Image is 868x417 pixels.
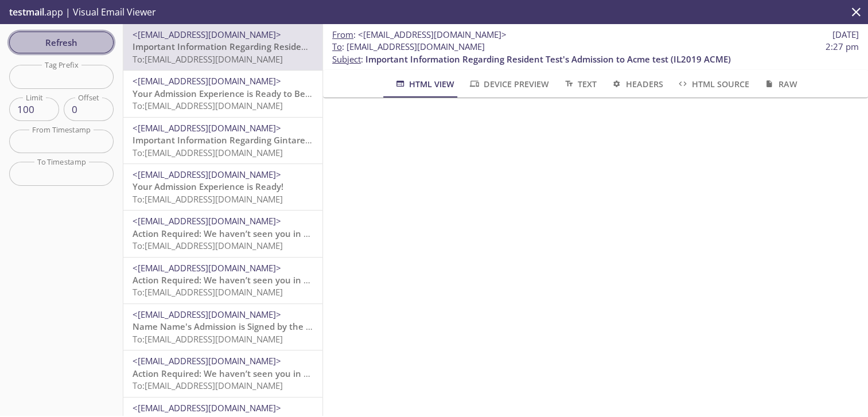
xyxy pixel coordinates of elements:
[365,53,731,65] span: Important Information Regarding Resident Test's Admission to Acme test (IL2019 ACME)
[133,53,283,65] span: To: [EMAIL_ADDRESS][DOMAIN_NAME]
[133,228,415,239] span: Action Required: We haven’t seen you in your Reside account lately!
[133,100,283,111] span: To: [EMAIL_ADDRESS][DOMAIN_NAME]
[563,77,597,91] span: Text
[133,333,283,345] span: To: [EMAIL_ADDRESS][DOMAIN_NAME]
[123,164,322,210] div: <[EMAIL_ADDRESS][DOMAIN_NAME]>Your Admission Experience is Ready!To:[EMAIL_ADDRESS][DOMAIN_NAME]
[123,258,322,303] div: <[EMAIL_ADDRESS][DOMAIN_NAME]>Action Required: We haven’t seen you in your Reside account lately!...
[133,240,283,251] span: To: [EMAIL_ADDRESS][DOMAIN_NAME]
[358,29,507,40] span: <[EMAIL_ADDRESS][DOMAIN_NAME]>
[332,29,353,40] span: From
[133,41,498,52] span: Important Information Regarding Resident Test's Admission to Acme test (IL2019 ACME)
[133,321,342,332] span: Name Name's Admission is Signed by the Resident
[133,29,281,40] span: <[EMAIL_ADDRESS][DOMAIN_NAME]>
[123,211,322,256] div: <[EMAIL_ADDRESS][DOMAIN_NAME]>Action Required: We haven’t seen you in your Reside account lately!...
[133,368,415,379] span: Action Required: We haven’t seen you in your Reside account lately!
[332,41,859,65] p: :
[123,118,322,163] div: <[EMAIL_ADDRESS][DOMAIN_NAME]>Important Information Regarding Gintare Test's Admission to Test fa...
[133,169,281,180] span: <[EMAIL_ADDRESS][DOMAIN_NAME]>
[133,75,281,87] span: <[EMAIL_ADDRESS][DOMAIN_NAME]>
[123,350,322,396] div: <[EMAIL_ADDRESS][DOMAIN_NAME]>Action Required: We haven’t seen you in your Reside account lately!...
[9,6,44,18] span: testmail
[468,77,548,91] span: Device Preview
[832,29,859,41] span: [DATE]
[133,122,281,134] span: <[EMAIL_ADDRESS][DOMAIN_NAME]>
[133,88,355,99] span: Your Admission Experience is Ready to Be Completed!
[133,181,283,192] span: Your Admission Experience is Ready!
[123,304,322,350] div: <[EMAIL_ADDRESS][DOMAIN_NAME]>Name Name's Admission is Signed by the ResidentTo:[EMAIL_ADDRESS][D...
[133,147,283,158] span: To: [EMAIL_ADDRESS][DOMAIN_NAME]
[133,402,281,414] span: <[EMAIL_ADDRESS][DOMAIN_NAME]>
[133,134,555,146] span: Important Information Regarding Gintare Test's Admission to Test facility under Reside (IL2019 ACME)
[133,309,281,320] span: <[EMAIL_ADDRESS][DOMAIN_NAME]>
[332,41,342,52] span: To
[133,193,283,205] span: To: [EMAIL_ADDRESS][DOMAIN_NAME]
[676,77,749,91] span: HTML Source
[133,286,283,298] span: To: [EMAIL_ADDRESS][DOMAIN_NAME]
[9,32,114,53] button: Refresh
[133,215,281,227] span: <[EMAIL_ADDRESS][DOMAIN_NAME]>
[763,77,797,91] span: Raw
[394,77,454,91] span: HTML View
[610,77,663,91] span: Headers
[332,41,485,53] span: : [EMAIL_ADDRESS][DOMAIN_NAME]
[133,274,415,286] span: Action Required: We haven’t seen you in your Reside account lately!
[123,71,322,116] div: <[EMAIL_ADDRESS][DOMAIN_NAME]>Your Admission Experience is Ready to Be Completed!To:[EMAIL_ADDRES...
[133,355,281,367] span: <[EMAIL_ADDRESS][DOMAIN_NAME]>
[133,262,281,274] span: <[EMAIL_ADDRESS][DOMAIN_NAME]>
[826,41,859,53] span: 2:27 pm
[123,24,322,70] div: <[EMAIL_ADDRESS][DOMAIN_NAME]>Important Information Regarding Resident Test's Admission to Acme t...
[332,53,361,65] span: Subject
[18,35,104,50] span: Refresh
[133,380,283,391] span: To: [EMAIL_ADDRESS][DOMAIN_NAME]
[332,29,507,41] span: :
